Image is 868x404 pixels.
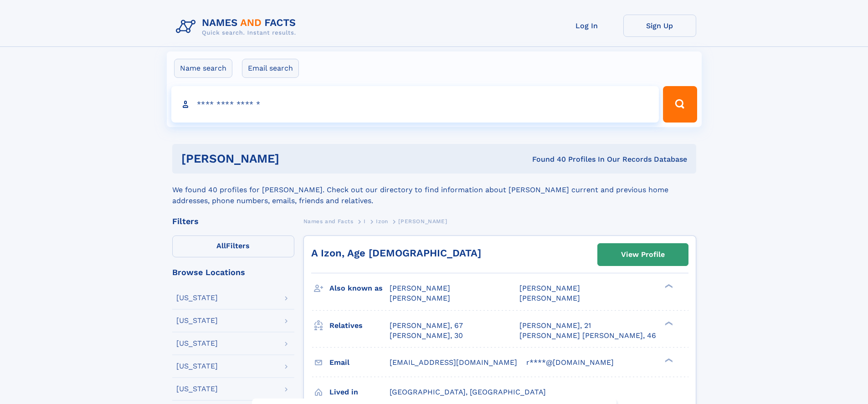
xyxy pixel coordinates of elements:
[406,154,687,164] div: Found 40 Profiles In Our Records Database
[171,86,659,123] input: search input
[390,284,450,292] span: [PERSON_NAME]
[390,331,463,341] a: [PERSON_NAME], 30
[242,59,299,78] label: Email search
[172,235,294,257] label: Filters
[329,281,390,296] h3: Also known as
[174,59,232,78] label: Name search
[598,244,688,266] a: View Profile
[329,355,390,370] h3: Email
[176,363,218,370] div: [US_STATE]
[663,320,673,326] div: ❯
[376,215,388,227] a: Izon
[550,15,623,37] a: Log In
[172,217,294,225] div: Filters
[663,357,673,363] div: ❯
[621,244,665,265] div: View Profile
[663,283,673,289] div: ❯
[176,385,218,393] div: [US_STATE]
[398,218,447,225] span: [PERSON_NAME]
[311,247,481,259] a: A Izon, Age [DEMOGRAPHIC_DATA]
[390,388,546,396] span: [GEOGRAPHIC_DATA], [GEOGRAPHIC_DATA]
[303,215,354,227] a: Names and Facts
[519,294,580,302] span: [PERSON_NAME]
[519,321,591,331] a: [PERSON_NAME], 21
[390,294,450,302] span: [PERSON_NAME]
[176,317,218,324] div: [US_STATE]
[390,321,463,331] a: [PERSON_NAME], 67
[216,241,226,250] span: All
[172,174,696,206] div: We found 40 profiles for [PERSON_NAME]. Check out our directory to find information about [PERSON...
[364,215,366,227] a: I
[172,15,303,39] img: Logo Names and Facts
[176,294,218,302] div: [US_STATE]
[376,218,388,225] span: Izon
[663,86,697,123] button: Search Button
[329,384,390,400] h3: Lived in
[623,15,696,37] a: Sign Up
[364,218,366,225] span: I
[176,340,218,347] div: [US_STATE]
[519,284,580,292] span: [PERSON_NAME]
[519,331,656,341] a: [PERSON_NAME] [PERSON_NAME], 46
[172,268,294,276] div: Browse Locations
[181,153,406,164] h1: [PERSON_NAME]
[329,318,390,333] h3: Relatives
[390,358,517,367] span: [EMAIL_ADDRESS][DOMAIN_NAME]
